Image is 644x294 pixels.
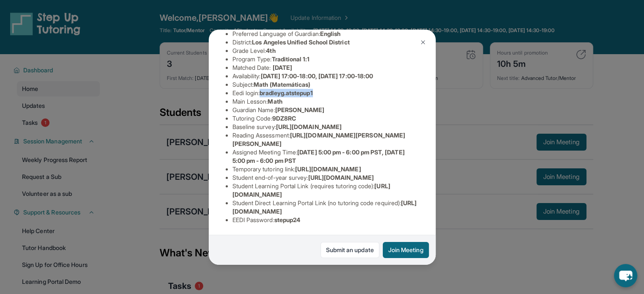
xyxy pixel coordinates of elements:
li: Assigned Meeting Time : [232,148,419,165]
li: Student Learning Portal Link (requires tutoring code) : [232,182,419,199]
button: Join Meeting [383,242,429,258]
button: chat-button [614,264,637,287]
li: Temporary tutoring link : [232,165,419,173]
span: Math (Matemáticas) [254,81,310,88]
span: Traditional 1:1 [271,55,310,63]
a: Submit an update [321,242,379,258]
li: Baseline survey : [232,123,419,131]
li: Eedi login : [232,89,419,97]
span: [URL][DOMAIN_NAME] [308,174,373,181]
span: stepup24 [274,216,301,223]
img: Close Icon [420,39,426,46]
li: Student end-of-year survey : [232,173,419,182]
span: 9DZ8RC [272,115,296,122]
li: Main Lesson : [232,97,419,106]
span: Los Angeles Unified School District [252,38,349,46]
span: [DATE] 17:00-18:00, [DATE] 17:00-18:00 [260,72,373,80]
li: Reading Assessment : [232,131,419,148]
span: bradleyg.atstepup1 [260,89,312,96]
span: Math [268,98,282,105]
span: [DATE] [273,64,292,71]
li: Preferred Language of Guardian: [232,30,419,38]
li: Availability: [232,72,419,80]
span: English [320,30,341,37]
span: [DATE] 5:00 pm - 6:00 pm PST, [DATE] 5:00 pm - 6:00 pm PST [232,148,405,164]
li: Grade Level: [232,47,419,55]
span: [URL][DOMAIN_NAME] [295,165,361,173]
li: Program Type: [232,55,419,63]
span: [URL][DOMAIN_NAME][PERSON_NAME][PERSON_NAME] [232,132,406,147]
li: Subject : [232,80,419,89]
li: Tutoring Code : [232,114,419,123]
li: Student Direct Learning Portal Link (no tutoring code required) : [232,199,419,216]
li: District: [232,38,419,47]
span: [URL][DOMAIN_NAME] [276,123,342,130]
li: Guardian Name : [232,106,419,114]
li: Matched Date: [232,63,419,72]
span: [PERSON_NAME] [275,106,325,113]
span: 4th [266,47,275,54]
li: EEDI Password : [232,216,419,224]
